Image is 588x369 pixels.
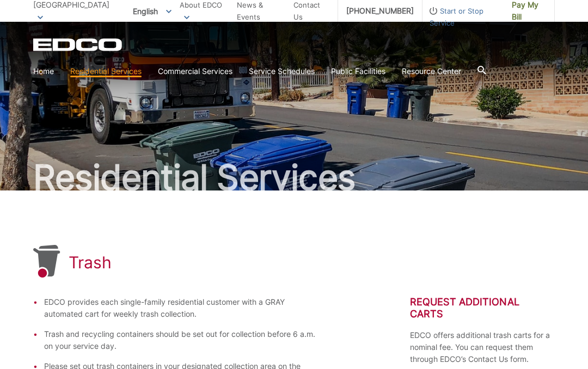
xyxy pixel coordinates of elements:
[69,253,112,272] h1: Trash
[33,38,124,51] a: EDCD logo. Return to the homepage.
[33,65,54,77] a: Home
[158,65,232,77] a: Commercial Services
[402,65,461,77] a: Resource Center
[331,65,385,77] a: Public Facilities
[410,329,555,365] p: EDCO offers additional trash carts for a nominal fee. You can request them through EDCO’s Contact...
[410,296,555,320] h2: Request Additional Carts
[44,328,323,352] li: Trash and recycling containers should be set out for collection before 6 a.m. on your service day.
[249,65,315,77] a: Service Schedules
[125,2,180,20] span: English
[44,296,323,320] li: EDCO provides each single-family residential customer with a GRAY automated cart for weekly trash...
[70,65,142,77] a: Residential Services
[33,160,555,195] h2: Residential Services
